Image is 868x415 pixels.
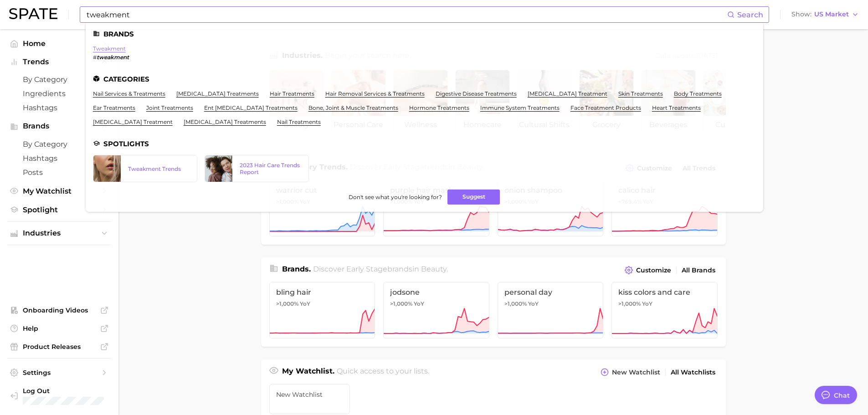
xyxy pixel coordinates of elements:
[7,384,111,408] a: Log out. Currently logged in with e-mail saracespedes@belcorp.biz.
[282,366,334,379] h1: My Watchlist.
[349,194,442,200] span: Don't see what you're looking for?
[679,264,718,277] a: All Brands
[337,366,429,379] h2: Quick access to your lists.
[528,90,607,97] a: [MEDICAL_DATA] treatment
[23,140,96,149] span: by Category
[23,75,96,84] span: by Category
[7,184,111,198] a: My Watchlist
[23,205,96,214] span: Spotlight
[618,300,641,307] span: >1,000%
[23,343,96,351] span: Product Releases
[184,118,266,125] a: [MEDICAL_DATA] treatments
[668,366,718,379] a: All Watchlists
[598,366,662,379] button: New Watchlist
[23,154,96,163] span: Hashtags
[204,104,298,111] a: ent [MEDICAL_DATA] treatments
[7,55,111,69] button: Trends
[205,155,309,182] a: 2023 Hair Care Trends Report
[93,54,97,61] span: #
[390,300,412,307] span: >1,000%
[23,187,96,195] span: My Watchlist
[93,75,756,83] li: Categories
[814,12,849,17] span: US Market
[269,384,350,414] a: New Watchlist
[276,391,344,398] span: New Watchlist
[421,265,447,273] span: beauty
[409,104,469,111] a: hormone treatments
[414,300,424,307] span: YoY
[7,101,111,115] a: Hashtags
[86,7,727,22] input: Search here for a brand, industry, or ingredient
[612,369,660,376] span: New Watchlist
[611,282,718,338] a: kiss colors and care>1,000% YoY
[9,8,57,19] img: SPATE
[93,118,173,125] a: [MEDICAL_DATA] treatment
[570,104,641,111] a: face treatment products
[282,265,311,273] span: Brands .
[23,369,96,377] span: Settings
[7,87,111,101] a: Ingredients
[7,119,111,133] button: Brands
[7,72,111,87] a: by Category
[504,288,597,297] span: personal day
[23,306,96,314] span: Onboarding Videos
[308,104,398,111] a: bone, joint & muscle treatments
[504,300,527,307] span: >1,000%
[7,165,111,179] a: Posts
[23,58,96,66] span: Trends
[276,288,369,297] span: bling hair
[671,369,715,376] span: All Watchlists
[480,104,560,111] a: immune system treatments
[7,137,111,151] a: by Category
[93,90,165,97] a: nail services & treatments
[636,266,671,274] span: Customize
[313,265,448,273] span: Discover Early Stage brands in .
[93,155,197,182] a: Tweakment Trends
[277,118,321,125] a: nail treatments
[390,288,483,297] span: jodsone
[498,282,604,338] a: personal day>1,000% YoY
[383,282,489,338] a: jodsone>1,000% YoY
[436,90,517,97] a: digestive disease treatments
[300,300,310,307] span: YoY
[23,387,107,395] span: Log Out
[97,54,129,61] em: tweakment
[7,303,111,317] a: Onboarding Videos
[528,300,539,307] span: YoY
[652,104,701,111] a: heart treatments
[93,30,756,38] li: Brands
[7,322,111,335] a: Help
[7,340,111,354] a: Product Releases
[93,104,135,111] a: ear treatments
[7,203,111,217] a: Spotlight
[270,90,314,97] a: hair treatments
[447,190,500,205] button: Suggest
[618,288,711,297] span: kiss colors and care
[737,10,763,19] span: Search
[176,90,259,97] a: [MEDICAL_DATA] treatments
[93,140,756,148] li: Spotlights
[791,12,812,17] span: Show
[7,36,111,51] a: Home
[23,103,96,112] span: Hashtags
[23,89,96,98] span: Ingredients
[674,90,722,97] a: body treatments
[789,9,861,20] button: ShowUS Market
[240,162,301,175] div: 2023 Hair Care Trends Report
[7,366,111,379] a: Settings
[23,168,96,177] span: Posts
[682,266,715,274] span: All Brands
[622,264,673,277] button: Customize
[128,165,190,172] div: Tweakment Trends
[269,282,375,338] a: bling hair>1,000% YoY
[276,300,298,307] span: >1,000%
[93,45,126,52] a: tweakment
[23,39,96,48] span: Home
[23,229,96,237] span: Industries
[23,122,96,130] span: Brands
[7,151,111,165] a: Hashtags
[325,90,425,97] a: hair removal services & treatments
[146,104,193,111] a: joint treatments
[23,324,96,333] span: Help
[618,90,663,97] a: skin treatments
